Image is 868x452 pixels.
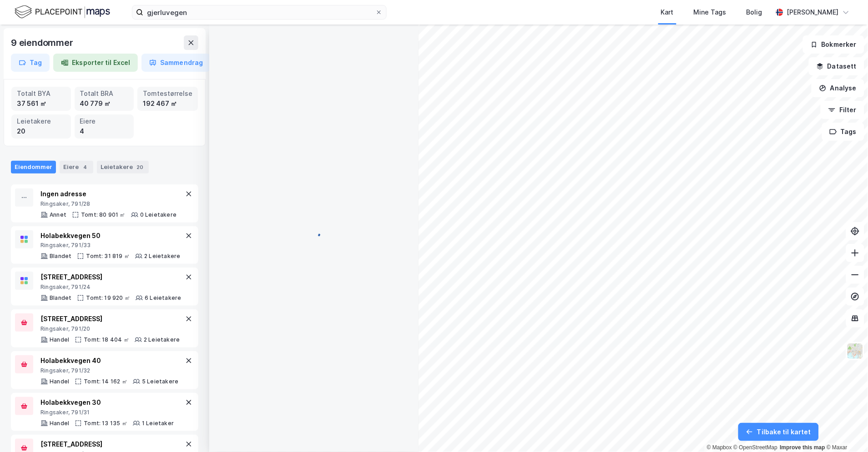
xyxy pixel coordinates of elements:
[50,211,66,219] div: Annet
[140,211,177,219] div: 0 Leietakere
[80,99,129,109] div: 40 779 ㎡
[15,4,110,20] img: logo.f888ab2527a4732fd821a326f86c7f29.svg
[11,161,56,174] div: Eiendommer
[17,89,66,99] div: Totalt BYA
[50,420,69,427] div: Handel
[143,89,192,99] div: Tomtestørrelse
[142,420,174,427] div: 1 Leietaker
[81,163,90,172] div: 4
[144,336,180,343] div: 2 Leietakere
[40,325,180,333] div: Ringsaker, 791/20
[145,294,181,302] div: 6 Leietakere
[86,294,130,302] div: Tomt: 19 920 ㎡
[747,7,762,18] div: Bolig
[50,378,69,385] div: Handel
[40,189,177,199] div: Ingen adresse
[80,116,129,126] div: Eiere
[84,420,127,427] div: Tomt: 13 135 ㎡
[40,355,178,366] div: Holabekkvegen 40
[307,226,321,240] img: spinner.a6d8c91a73a9ac5275cf975e30b51cfb.svg
[822,123,864,141] button: Tags
[142,378,178,385] div: 5 Leietakere
[97,161,149,174] div: Leietakere
[823,408,868,452] div: Kontrollprogram for chat
[144,253,180,260] div: 2 Leietakere
[738,423,819,441] button: Tilbake til kartet
[50,253,71,260] div: Blandet
[40,272,182,283] div: [STREET_ADDRESS]
[86,253,130,260] div: Tomt: 31 819 ㎡
[734,444,778,451] a: OpenStreetMap
[40,230,181,241] div: Holabekkvegen 50
[780,444,825,451] a: Improve this map
[53,54,138,72] button: Eksporter til Excel
[787,7,839,18] div: [PERSON_NAME]
[81,211,126,219] div: Tomt: 80 901 ㎡
[135,163,145,172] div: 20
[812,79,864,97] button: Analyse
[40,397,174,408] div: Holabekkvegen 30
[143,5,375,19] input: Søk på adresse, matrikkel, gårdeiere, leietakere eller personer
[143,99,192,109] div: 192 467 ㎡
[84,378,127,385] div: Tomt: 14 162 ㎡
[60,161,93,174] div: Eiere
[809,57,864,75] button: Datasett
[50,336,69,343] div: Handel
[661,7,674,18] div: Kart
[40,242,181,249] div: Ringsaker, 791/33
[707,444,732,451] a: Mapbox
[17,99,66,109] div: 37 561 ㎡
[40,367,178,374] div: Ringsaker, 791/32
[17,126,66,136] div: 20
[40,200,177,208] div: Ringsaker, 791/28
[823,408,868,452] iframe: Chat Widget
[803,35,864,54] button: Bokmerker
[50,294,71,302] div: Blandet
[821,101,864,119] button: Filter
[40,409,174,416] div: Ringsaker, 791/31
[40,313,180,324] div: [STREET_ADDRESS]
[84,336,129,343] div: Tomt: 18 404 ㎡
[11,35,75,50] div: 9 eiendommer
[40,439,172,450] div: [STREET_ADDRESS]
[80,126,129,136] div: 4
[40,283,182,291] div: Ringsaker, 791/24
[17,116,66,126] div: Leietakere
[80,89,129,99] div: Totalt BRA
[694,7,727,18] div: Mine Tags
[141,54,211,72] button: Sammendrag
[11,54,50,72] button: Tag
[847,343,864,360] img: Z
